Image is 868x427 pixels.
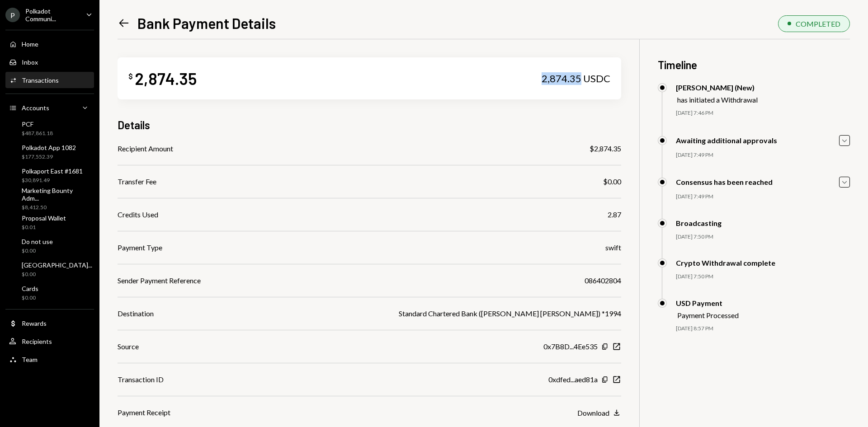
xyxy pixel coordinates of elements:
div: Do not use [22,238,53,245]
div: Payment Type [118,242,162,253]
a: Marketing Bounty Adm...$8,412.50 [5,188,94,210]
a: Team [5,351,94,367]
div: Destination [118,308,154,319]
a: Proposal Wallet$0.01 [5,211,94,233]
div: Recipients [22,338,52,345]
div: $0.00 [603,176,621,187]
div: Proposal Wallet [22,214,66,222]
a: [GEOGRAPHIC_DATA]...$0.00 [5,258,96,280]
div: $177,552.39 [22,153,76,161]
h1: Bank Payment Details [137,14,276,32]
div: Consensus has been reached [676,178,773,186]
a: Polkadot App 1082$177,552.39 [5,141,94,163]
div: Awaiting additional approvals [676,136,777,145]
div: $8,412.50 [22,204,90,211]
div: Credits Used [118,209,158,220]
div: Transaction ID [118,374,164,385]
div: [DATE] 7:50 PM [676,273,850,281]
div: Home [22,40,38,48]
div: Polkaport East #1681 [22,167,83,175]
div: 0xdfed...aed81a [548,374,598,385]
div: $487,861.18 [22,130,53,137]
div: Sender Payment Reference [118,275,201,286]
div: Inbox [22,58,38,66]
div: PCF [22,120,53,128]
div: 086402804 [585,275,621,286]
div: [DATE] 8:57 PM [676,325,850,333]
button: Download [577,408,621,418]
a: Transactions [5,72,94,88]
div: Source [118,341,139,352]
div: $0.00 [22,247,53,255]
div: Payment Processed [677,311,739,319]
div: has initiated a Withdrawal [677,95,758,104]
a: Do not use$0.00 [5,235,94,257]
div: Team [22,356,38,363]
a: Recipients [5,333,94,349]
div: $0.00 [22,271,92,278]
div: $30,891.49 [22,177,83,184]
a: Inbox [5,54,94,70]
div: Rewards [22,319,47,327]
div: $0.00 [22,294,38,302]
div: 2,874.35 [135,68,197,89]
div: swift [605,242,621,253]
div: Accounts [22,104,49,112]
div: Marketing Bounty Adm... [22,187,90,202]
div: $ [128,72,133,81]
div: Payment Receipt [118,407,170,418]
h3: Timeline [658,57,850,72]
div: P [5,8,20,22]
a: Home [5,36,94,52]
div: Polkadot Communi... [25,7,79,23]
a: PCF$487,861.18 [5,117,94,139]
div: [DATE] 7:50 PM [676,233,850,241]
div: [PERSON_NAME] (New) [676,83,758,92]
div: [DATE] 7:46 PM [676,109,850,117]
div: [DATE] 7:49 PM [676,151,850,159]
div: 0x7B8D...4Ee535 [543,341,598,352]
a: Polkaport East #1681$30,891.49 [5,164,94,186]
a: Cards$0.00 [5,282,94,304]
div: Broadcasting [676,219,722,227]
div: Crypto Withdrawal complete [676,258,775,267]
div: COMPLETED [796,19,840,28]
div: $0.01 [22,224,66,231]
div: Cards [22,285,38,292]
div: $2,874.35 [590,143,621,154]
a: Rewards [5,315,94,331]
div: Transfer Fee [118,176,156,187]
div: USD Payment [676,299,739,307]
a: Accounts [5,99,94,116]
div: Standard Chartered Bank ([PERSON_NAME] [PERSON_NAME]) *1994 [399,308,621,319]
div: [GEOGRAPHIC_DATA]... [22,261,92,269]
div: Recipient Amount [118,143,173,154]
div: [DATE] 7:49 PM [676,193,850,201]
div: Download [577,408,609,417]
div: 2,874.35 USDC [542,72,610,85]
h3: Details [118,117,150,132]
div: 2.87 [608,209,621,220]
div: Transactions [22,76,59,84]
div: Polkadot App 1082 [22,144,76,151]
